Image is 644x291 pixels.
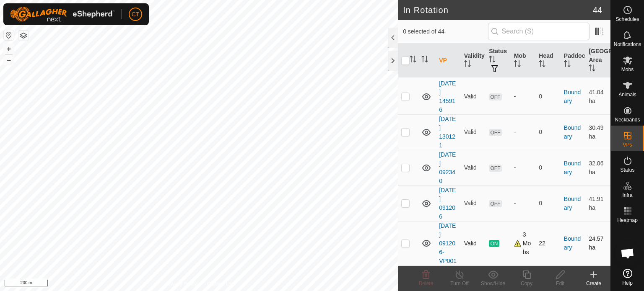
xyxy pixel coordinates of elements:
a: Privacy Policy [166,280,197,288]
div: - [514,199,532,208]
span: OFF [489,200,501,207]
div: - [514,163,532,172]
th: Validity [461,44,486,78]
span: VPs [623,142,632,147]
div: Create [577,280,610,287]
td: 0 [535,114,561,150]
div: Open chat [615,241,640,266]
td: 0 [535,185,561,221]
p-sorticon: Activate to sort [421,57,428,64]
div: Show/Hide [476,280,510,287]
div: - [514,92,532,101]
a: Boundary [564,235,581,251]
a: [DATE] 092340 [439,151,456,184]
span: OFF [489,165,501,172]
a: [DATE] 091206 [439,187,456,220]
td: 22 [535,221,561,265]
span: 44 [593,4,602,16]
button: Map Layers [18,31,29,41]
td: 30.49 ha [585,114,610,150]
span: Neckbands [615,117,640,122]
div: Turn Off [443,280,476,287]
span: ON [489,240,499,247]
p-sorticon: Activate to sort [514,62,521,68]
td: 0 [535,150,561,185]
a: [DATE] 130121 [439,116,456,149]
td: 0 [535,79,561,114]
a: [DATE] 091206-VP001 [439,222,457,264]
a: [DATE] 145916 [439,80,456,113]
input: Search (S) [488,23,589,40]
span: 0 selected of 44 [403,27,488,36]
p-sorticon: Activate to sort [489,57,496,64]
span: Mobs [621,67,634,72]
td: 32.06 ha [585,150,610,185]
a: Help [611,265,644,289]
td: Valid [461,79,486,114]
span: Heatmap [617,218,638,223]
th: Head [535,44,561,78]
p-sorticon: Activate to sort [539,62,545,68]
button: + [4,44,14,54]
span: OFF [489,129,501,136]
p-sorticon: Activate to sort [410,57,416,64]
span: CT [132,10,140,19]
span: Status [620,167,634,173]
td: Valid [461,150,486,185]
button: Reset Map [4,30,14,40]
a: Boundary [564,160,581,175]
span: Schedules [615,17,639,22]
a: Boundary [564,124,581,140]
span: Notifications [614,42,641,47]
p-sorticon: Activate to sort [464,62,471,68]
span: Infra [622,193,632,198]
td: Valid [461,221,486,265]
span: Delete [419,281,434,286]
p-sorticon: Activate to sort [564,62,571,68]
div: - [514,128,532,136]
span: Help [622,281,633,286]
td: 41.04 ha [585,79,610,114]
a: Boundary [564,196,581,211]
button: – [4,55,14,65]
td: Valid [461,185,486,221]
td: Valid [461,114,486,150]
img: Gallagher Logo [10,7,115,22]
p-sorticon: Activate to sort [589,66,595,72]
div: Copy [510,280,543,287]
div: Edit [543,280,577,287]
th: VP [436,44,461,78]
td: 41.91 ha [585,185,610,221]
th: Mob [511,44,536,78]
a: Boundary [564,89,581,104]
th: [GEOGRAPHIC_DATA] Area [585,44,610,78]
th: Paddock [561,44,586,78]
span: Animals [618,92,636,97]
span: OFF [489,93,501,100]
h2: In Rotation [403,5,593,15]
a: Contact Us [207,280,232,288]
th: Status [486,44,511,78]
div: 3 Mobs [514,230,532,257]
td: 24.57 ha [585,221,610,265]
